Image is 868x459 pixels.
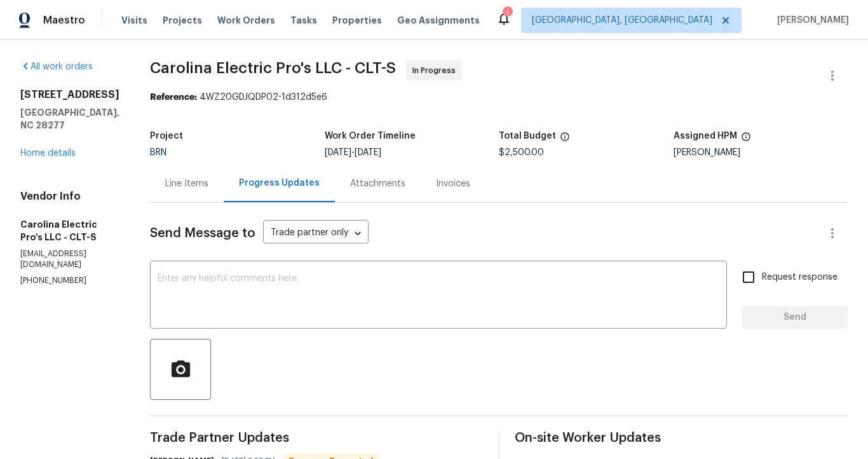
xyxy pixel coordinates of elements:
[20,275,119,286] p: [PHONE_NUMBER]
[325,148,351,157] span: [DATE]
[150,148,166,157] span: BRN
[674,148,848,157] div: [PERSON_NAME]
[350,177,405,190] div: Attachments
[674,132,737,140] h5: Assigned HPM
[20,106,119,132] h5: [GEOGRAPHIC_DATA], NC 28277
[332,14,382,27] span: Properties
[20,88,119,101] h2: [STREET_ADDRESS]
[150,93,197,102] b: Reference:
[325,132,416,140] h5: Work Order Timeline
[397,14,480,27] span: Geo Assignments
[20,62,93,71] a: All work orders
[355,148,381,157] span: [DATE]
[239,177,320,189] div: Progress Updates
[532,14,712,27] span: [GEOGRAPHIC_DATA], [GEOGRAPHIC_DATA]
[560,132,570,148] span: The total cost of line items that have been proposed by Opendoor. This sum includes line items th...
[263,223,369,244] div: Trade partner only
[150,60,396,76] span: Carolina Electric Pro's LLC - CLT-S
[150,91,848,104] div: 4WZ20GDJQDP02-1d312d5e6
[436,177,470,190] div: Invoices
[20,149,76,158] a: Home details
[165,177,208,190] div: Line Items
[43,14,85,27] span: Maestro
[20,190,119,203] h4: Vendor Info
[20,249,119,270] p: [EMAIL_ADDRESS][DOMAIN_NAME]
[150,132,183,140] h5: Project
[290,16,317,25] span: Tasks
[772,14,849,27] span: [PERSON_NAME]
[150,432,483,444] span: Trade Partner Updates
[499,148,544,157] span: $2,500.00
[741,132,751,148] span: The hpm assigned to this work order.
[20,218,119,243] h5: Carolina Electric Pro's LLC - CLT-S
[217,14,275,27] span: Work Orders
[762,271,837,284] span: Request response
[499,132,556,140] h5: Total Budget
[503,8,512,20] div: 1
[412,64,461,77] span: In Progress
[163,14,202,27] span: Projects
[121,14,147,27] span: Visits
[325,148,381,157] span: -
[515,432,848,444] span: On-site Worker Updates
[150,227,255,240] span: Send Message to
